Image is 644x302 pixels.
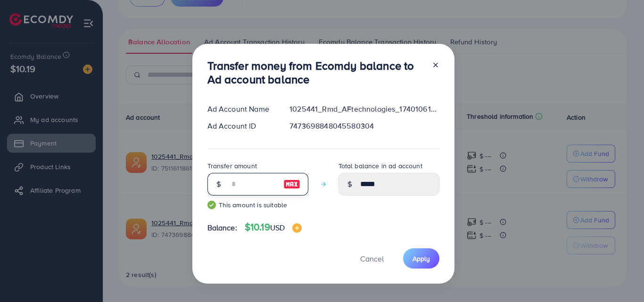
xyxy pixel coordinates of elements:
[282,104,446,114] div: 1025441_Rmd_AFtechnologies_1740106118522
[413,254,430,263] span: Apply
[604,260,637,295] iframe: Chat
[339,161,422,171] label: Total balance in ad account
[348,248,396,269] button: Cancel
[207,200,308,210] small: This amount is suitable
[282,121,446,131] div: 7473698848045580304
[360,253,384,264] span: Cancel
[270,222,285,233] span: USD
[403,248,439,269] button: Apply
[283,179,300,190] img: image
[207,222,237,233] span: Balance:
[207,59,424,86] h3: Transfer money from Ecomdy balance to Ad account balance
[207,161,257,171] label: Transfer amount
[245,221,302,233] h4: $10.19
[207,201,216,209] img: guide
[200,104,282,114] div: Ad Account Name
[200,121,282,131] div: Ad Account ID
[292,223,302,233] img: image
